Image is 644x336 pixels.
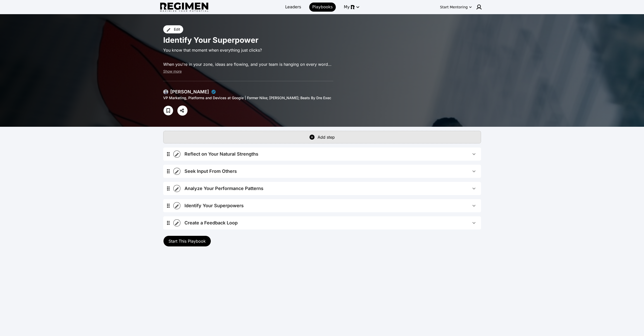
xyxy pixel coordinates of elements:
div: Seek Input From Others [184,168,237,175]
span: Leaders [285,4,301,10]
div: Analyze Your Performance Patterns [184,185,263,192]
div: Start Mentoring [440,5,468,10]
button: Start Mentoring [439,3,473,11]
span: Playbooks [312,4,333,10]
div: Create a Feedback Loop [163,216,481,229]
div: Reflect on Your Natural Strengths [163,148,481,161]
div: Seek Input From Others [163,165,481,178]
button: Identify Your Superpowers [180,199,481,212]
p: You know that moment when everything just clicks? [163,47,333,54]
button: Reflect on Your Natural Strengths [180,148,481,161]
a: Playbooks [309,3,336,12]
img: Regimen logo [160,3,208,12]
div: Edit [174,27,180,32]
button: Seek Input From Others [180,165,481,178]
img: avatar of Daryl Butler [163,89,168,94]
div: Create a Feedback Loop [184,219,238,226]
div: Verified partner - Daryl Butler [211,89,216,94]
div: Add step [318,134,335,140]
img: user icon [476,4,482,10]
button: Show more [163,69,182,74]
span: Identify Your Superpower [163,35,258,45]
a: Leaders [282,3,304,12]
button: My [341,3,362,12]
div: [PERSON_NAME] [170,88,209,95]
button: Add step [163,131,481,143]
button: Edit [163,25,183,33]
p: When you're in your zone, ideas are flowing, and your team is hanging on every word? That's your ... [163,61,333,68]
span: My [344,4,350,10]
div: VP Marketing, Platforms and Devices at Google | Former Nike; [PERSON_NAME]; Beats By Dre Exec [163,95,333,100]
button: Start This Playbook [163,236,211,247]
span: Start This Playbook [169,239,206,244]
button: Save [163,106,173,116]
button: Analyze Your Performance Patterns [180,182,481,195]
div: Analyze Your Performance Patterns [163,182,481,195]
div: Identify Your Superpowers [184,202,244,209]
div: Identify Your Superpowers [163,199,481,212]
div: Reflect on Your Natural Strengths [184,151,258,158]
button: Create a Feedback Loop [180,216,481,229]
